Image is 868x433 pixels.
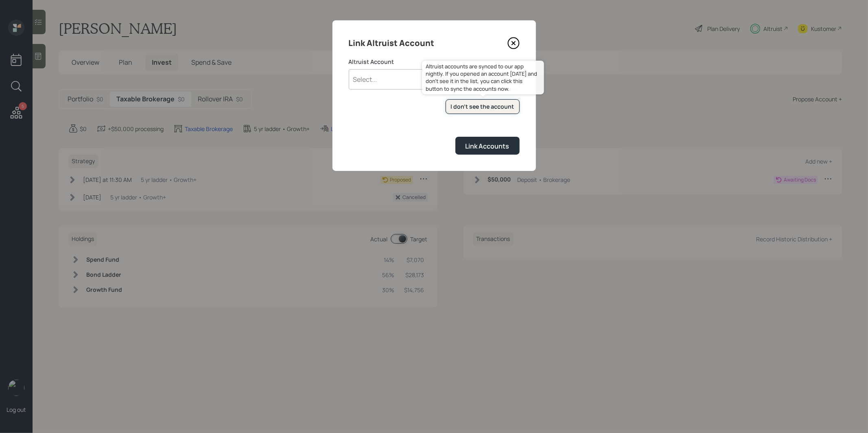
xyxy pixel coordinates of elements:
div: Select... [353,75,377,84]
h4: Link Altruist Account [349,37,435,50]
button: I don't see the account [446,99,520,114]
div: I don't see the account [451,103,514,111]
label: Altruist Account [349,58,520,66]
button: Link Accounts [455,137,520,154]
div: Link Accounts [466,142,509,151]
